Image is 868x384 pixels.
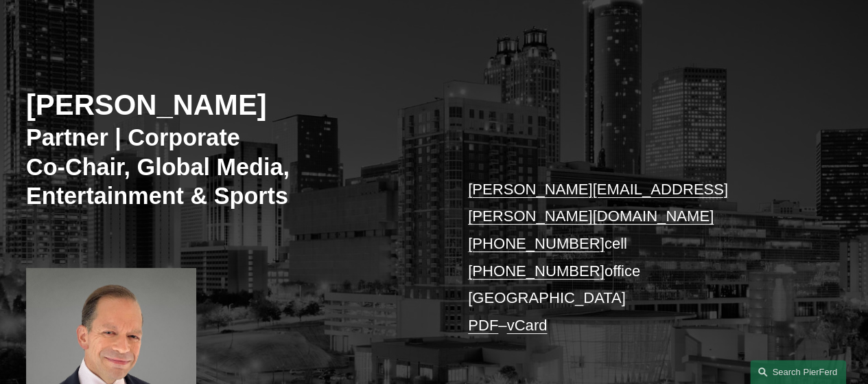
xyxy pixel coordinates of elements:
p: cell office [GEOGRAPHIC_DATA] – [468,176,808,339]
a: PDF [468,317,498,334]
a: [PERSON_NAME][EMAIL_ADDRESS][PERSON_NAME][DOMAIN_NAME] [468,181,728,225]
a: [PHONE_NUMBER] [468,262,605,280]
a: vCard [506,317,547,334]
a: [PHONE_NUMBER] [468,235,605,252]
h3: Partner | Corporate Co-Chair, Global Media, Entertainment & Sports [26,123,400,210]
a: Search this site [750,360,846,384]
h2: [PERSON_NAME] [26,88,434,123]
